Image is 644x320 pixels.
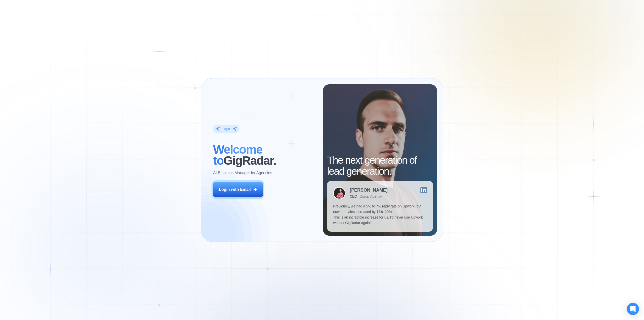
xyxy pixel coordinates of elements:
[350,188,388,192] div: [PERSON_NAME]
[223,127,230,131] div: Login
[327,155,433,177] h2: The next generation of lead generation.
[360,194,382,198] div: Digital Agency
[627,303,639,315] div: Open Intercom Messenger
[213,144,317,166] h2: ‍ GigRadar.
[213,143,262,167] span: Welcome to
[333,203,427,226] p: Previously, we had a 5% to 7% reply rate on Upwork, but now our sales increased by 17%-20%. This ...
[213,170,272,176] p: AI Business Manager for Agencies
[350,194,357,198] div: CEO
[213,182,263,197] button: Login with Email
[219,187,251,192] div: Login with Email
